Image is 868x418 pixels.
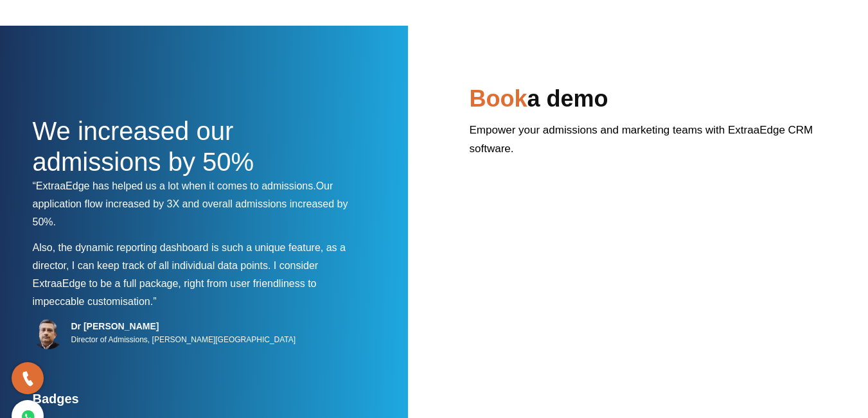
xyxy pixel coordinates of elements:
[33,117,254,176] span: We increased our admissions by 50%
[33,180,316,191] span: “ExtraaEdge has helped us a lot when it comes to admissions.
[71,320,296,332] h5: Dr [PERSON_NAME]
[33,242,346,271] span: Also, the dynamic reporting dashboard is such a unique feature, as a director, I can keep track o...
[33,180,348,227] span: Our application flow increased by 3X and overall admissions increased by 50%.
[33,260,319,307] span: I consider ExtraaEdge to be a full package, right from user friendliness to impeccable customisat...
[33,391,360,414] h4: Badges
[470,83,836,121] h2: a demo
[71,332,296,347] p: Director of Admissions, [PERSON_NAME][GEOGRAPHIC_DATA]
[470,85,527,112] span: Book
[470,121,836,168] p: Empower your admissions and marketing teams with ExtraaEdge CRM software.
